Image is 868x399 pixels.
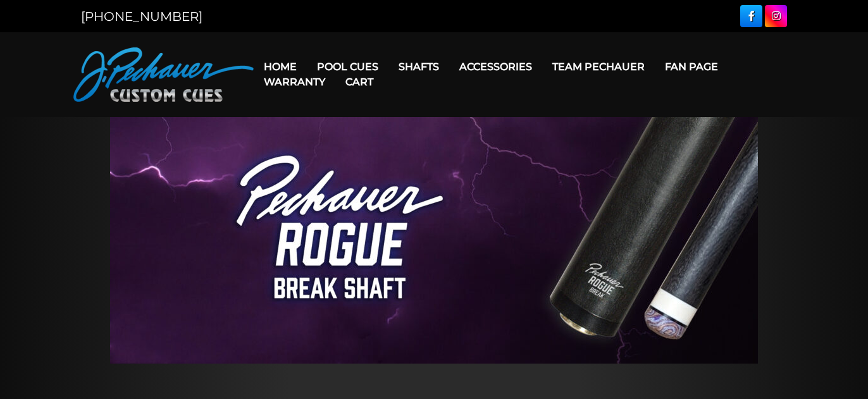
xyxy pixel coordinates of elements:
a: Team Pechauer [542,51,655,83]
a: [PHONE_NUMBER] [81,9,202,24]
a: Pool Cues [307,51,388,83]
a: Fan Page [655,51,728,83]
a: Warranty [254,66,335,98]
a: Shafts [388,51,449,83]
a: Cart [335,66,383,98]
img: Pechauer Custom Cues [73,47,254,102]
a: Home [254,51,307,83]
a: Accessories [449,51,542,83]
